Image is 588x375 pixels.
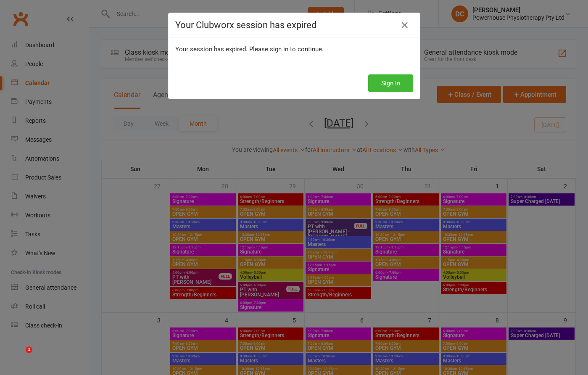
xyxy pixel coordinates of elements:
[398,18,411,32] a: Close
[368,74,413,92] button: Sign In
[175,20,413,30] h4: Your Clubworx session has expired
[8,346,29,367] iframe: Intercom live chat
[175,45,324,53] span: Your session has expired. Please sign in to continue.
[26,346,32,353] span: 1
